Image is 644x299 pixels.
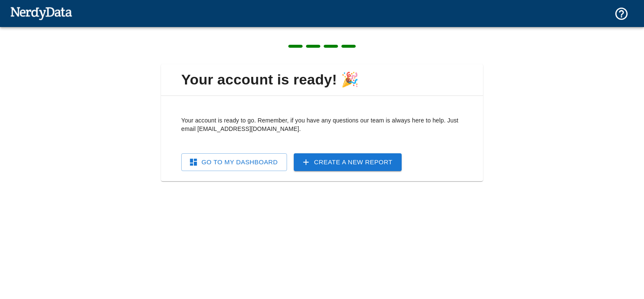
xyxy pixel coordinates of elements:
[294,153,402,171] a: Create a New Report
[609,1,634,26] button: Support and Documentation
[181,116,463,133] p: Your account is ready to go. Remember, if you have any questions our team is always here to help....
[168,71,476,89] span: Your account is ready! 🎉
[181,153,287,171] a: Go To My Dashboard
[10,5,72,22] img: NerdyData.com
